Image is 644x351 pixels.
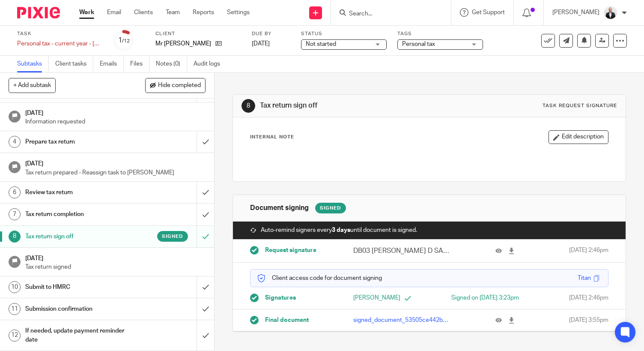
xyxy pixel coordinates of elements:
[9,281,21,293] div: 10
[9,330,21,342] div: 12
[315,203,346,213] div: Signed
[402,41,435,47] span: Personal tax
[265,294,296,302] span: Signatures
[155,39,211,48] p: Mr [PERSON_NAME]
[250,134,294,141] p: Internal Note
[397,30,483,37] label: Tags
[25,230,134,243] h1: Tax return sign off
[100,56,124,72] a: Emails
[122,39,130,43] small: /12
[265,316,309,324] span: Final document
[145,78,206,93] button: Hide completed
[79,8,94,17] a: Work
[472,9,505,15] span: Get Support
[17,56,49,72] a: Subtasks
[578,274,591,282] div: Titan
[569,316,608,324] span: [DATE] 3:55pm
[443,294,519,302] div: Signed on [DATE] 3:23pm
[25,186,134,199] h1: Review tax return
[158,82,201,89] span: Hide completed
[353,316,450,324] p: signed_document_53505ce442b042f89cf064f0f509fe83.pdf
[348,10,425,18] input: Search
[25,157,206,168] h1: [DATE]
[25,117,206,126] p: Information requested
[156,56,187,72] a: Notes (0)
[155,30,241,37] label: Client
[9,136,21,148] div: 4
[250,204,309,213] h1: Document signing
[301,30,387,37] label: Status
[543,102,617,109] div: Task request signature
[25,281,134,294] h1: Submit to HMRC
[265,246,316,255] span: Request signature
[25,252,206,263] h1: [DATE]
[17,30,103,37] label: Task
[9,78,56,93] button: + Add subtask
[17,39,103,48] div: Personal tax - current year - [DATE]-[DATE]
[25,324,134,346] h1: If needed, update payment reminder date
[166,8,180,17] a: Team
[17,7,60,18] img: Pixie
[9,208,21,220] div: 7
[55,56,93,72] a: Client tasks
[194,56,227,72] a: Audit logs
[569,294,608,302] span: [DATE] 2:46pm
[552,8,599,17] p: [PERSON_NAME]
[604,6,617,20] img: _SKY9589-Edit-2.jpeg
[353,246,450,256] p: DB03 [PERSON_NAME] D SA100 24-25.pdf
[25,168,206,177] p: Tax return prepared - Reassign task to [PERSON_NAME]
[260,101,448,110] h1: Tax return sign off
[162,233,183,240] span: Signed
[241,99,255,113] div: 8
[25,208,134,221] h1: Tax return completion
[9,303,21,315] div: 11
[332,227,350,233] strong: 3 days
[306,41,336,47] span: Not started
[17,39,103,48] div: Personal tax - current year - 2025-2026
[25,303,134,315] h1: Submission confirmation
[569,246,608,256] span: [DATE] 2:46pm
[252,41,270,47] span: [DATE]
[107,8,121,17] a: Email
[9,231,21,243] div: 8
[25,263,206,271] p: Tax return signed
[134,8,153,17] a: Clients
[193,8,214,17] a: Reports
[25,107,206,117] h1: [DATE]
[9,186,21,198] div: 6
[261,226,417,234] span: Auto-remind signers every until document is signed.
[227,8,250,17] a: Settings
[130,56,149,72] a: Files
[353,294,429,302] p: [PERSON_NAME]
[118,36,130,45] div: 1
[549,130,608,144] button: Edit description
[25,135,134,148] h1: Prepare tax return
[252,30,290,37] label: Due by
[257,274,382,282] p: Client access code for document signing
